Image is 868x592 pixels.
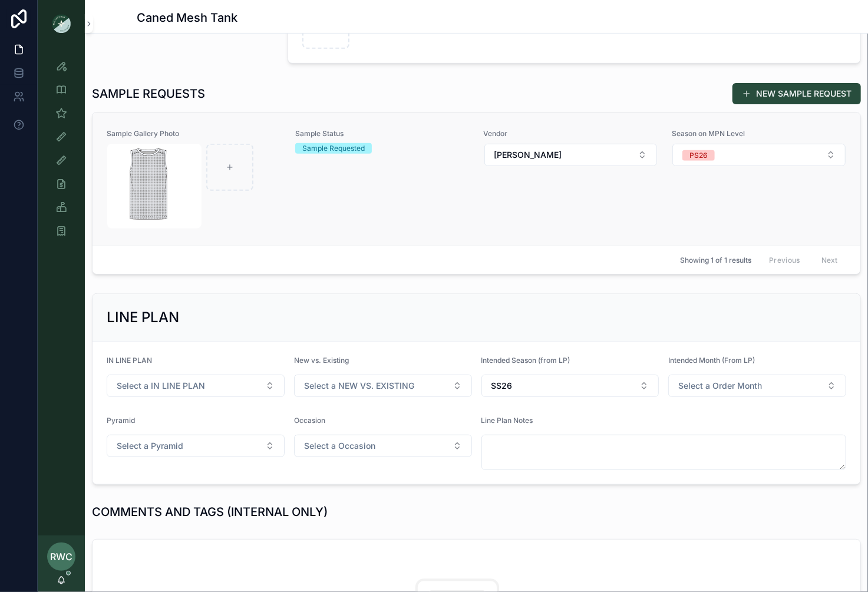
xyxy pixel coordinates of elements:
span: Occasion [294,416,325,425]
h1: Caned Mesh Tank [137,9,238,26]
h1: COMMENTS AND TAGS (INTERNAL ONLY) [92,504,328,520]
div: PS26 [689,150,708,161]
span: Sample Status [295,129,470,138]
h1: SAMPLE REQUESTS [92,85,205,102]
div: Sample Requested [302,143,365,154]
button: Select Button [107,435,285,457]
span: Line Plan Notes [481,416,533,425]
button: Select Button [672,144,846,166]
span: Intended Season (from LP) [481,356,570,365]
button: Select Button [668,375,846,397]
a: Sample Gallery PhotoScreenshot-2025-08-25-at-8.56.10-PM.pngSample StatusSample RequestedVendorSel... [93,113,860,246]
span: Select a Pyramid [117,440,183,452]
span: Sample Gallery Photo [107,129,281,138]
span: Select a IN LINE PLAN [117,380,205,392]
span: Select a NEW VS. EXISTING [304,380,414,392]
h2: LINE PLAN [107,308,179,327]
span: Select a Order Month [678,380,762,392]
span: Select a Occasion [304,440,375,452]
img: App logo [52,14,71,33]
button: Select Button [294,375,472,397]
span: New vs. Existing [294,356,349,365]
button: Select Button [484,144,658,166]
span: Vendor [484,129,658,138]
button: NEW SAMPLE REQUEST [732,83,861,104]
button: Select Button [107,375,285,397]
span: SS26 [491,380,513,392]
button: Select Button [481,375,659,397]
span: Season on MPN Level [672,129,846,138]
div: scrollable content [38,47,85,257]
span: Showing 1 of 1 results [680,256,751,265]
span: [PERSON_NAME] [494,149,562,161]
span: IN LINE PLAN [107,356,152,365]
span: Pyramid [107,416,135,425]
img: Screenshot-2025-08-25-at-8.56.10-PM.png [107,144,202,229]
button: Select Button [294,435,472,457]
span: Intended Month (From LP) [668,356,755,365]
span: RWC [50,550,72,564]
